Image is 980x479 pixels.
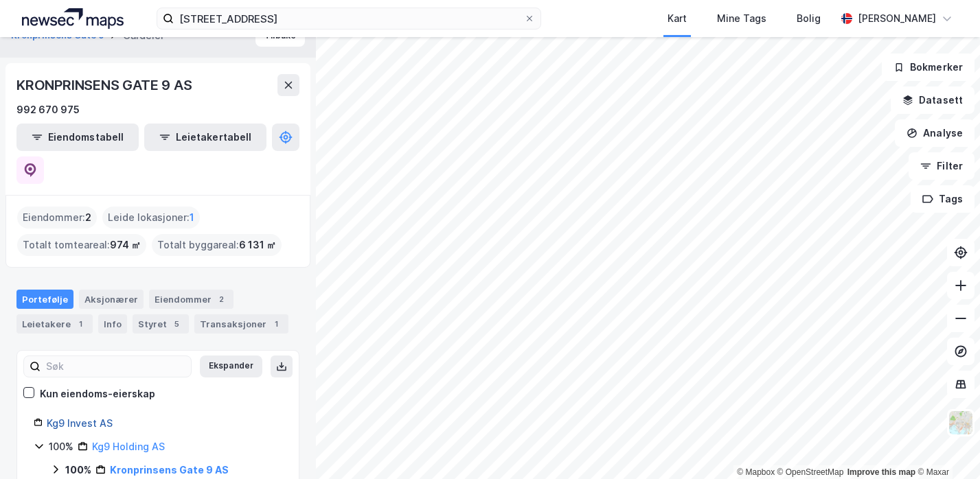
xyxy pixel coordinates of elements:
div: 1 [269,317,283,331]
a: Kg9 Holding AS [92,441,165,452]
button: Bokmerker [882,54,975,81]
div: Kun eiendoms-eierskap [40,386,155,402]
span: 1 [190,209,194,226]
span: 2 [85,209,91,226]
div: 5 [170,317,183,331]
div: Info [98,314,127,334]
button: Analyse [895,119,975,147]
div: 100% [65,462,91,478]
button: Filter [909,152,975,180]
img: Z [948,410,974,436]
div: Eiendommer : [17,207,97,229]
a: Mapbox [737,467,775,477]
div: 100% [49,439,73,455]
a: Kg9 Invest AS [47,417,113,429]
div: [PERSON_NAME] [858,10,936,27]
div: 2 [214,292,228,306]
a: Improve this map [847,467,915,477]
div: Mine Tags [717,10,766,27]
button: Datasett [891,86,975,114]
div: KRONPRINSENS GATE 9 AS [16,74,195,96]
div: Leietakere [16,314,93,334]
div: Aksjonærer [79,290,144,309]
div: Leide lokasjoner : [102,207,200,229]
div: 992 670 975 [16,102,80,118]
div: Eiendommer [149,290,233,309]
input: Søk [41,356,191,377]
div: Totalt tomteareal : [17,234,146,256]
button: Tags [911,185,975,213]
button: Leietakertabell [144,124,266,151]
button: Ekspander [200,355,262,377]
img: logo.a4113a55bc3d86da70a041830d287a7e.svg [22,8,124,29]
input: Søk på adresse, matrikkel, gårdeiere, leietakere eller personer [174,8,524,29]
span: 974 ㎡ [110,237,141,253]
div: Totalt byggareal : [152,234,282,256]
div: Bolig [797,10,821,27]
a: Kronprinsens Gate 9 AS [110,464,229,476]
div: 1 [73,317,87,331]
span: 6 131 ㎡ [239,237,276,253]
iframe: Chat Widget [911,413,980,479]
div: Transaksjoner [194,314,288,334]
a: OpenStreetMap [777,467,844,477]
div: Styret [133,314,189,334]
div: Kart [668,10,687,27]
button: Eiendomstabell [16,124,139,151]
div: Portefølje [16,290,73,309]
